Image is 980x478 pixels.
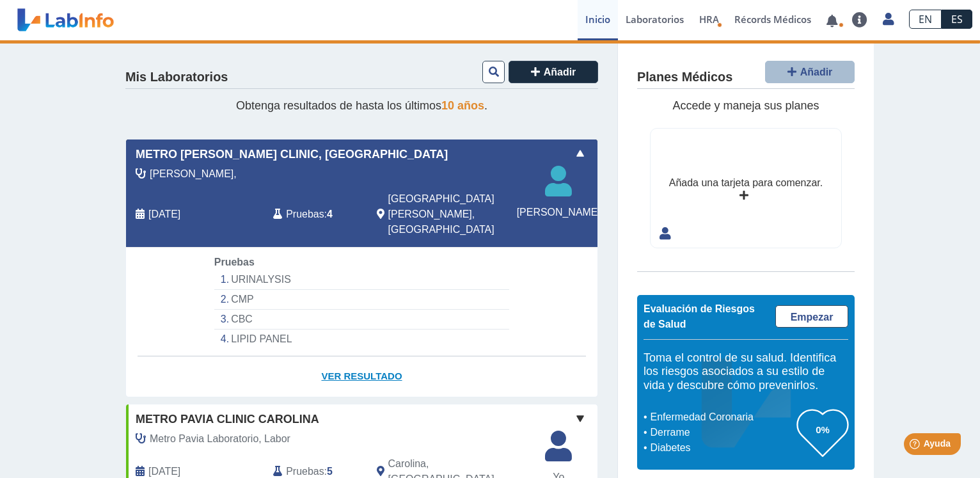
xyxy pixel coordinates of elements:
span: Metro Pavia Clinic Carolina [136,411,319,428]
span: Metro Pavia Laboratorio, Labor [150,431,290,447]
div: : [264,191,367,237]
div: Añada una tarjeta para comenzar. [669,175,823,191]
span: [PERSON_NAME] [517,205,601,220]
span: Empezar [791,312,834,323]
span: Suarez Dominguez, [150,166,237,182]
span: Metro [PERSON_NAME] Clinic, [GEOGRAPHIC_DATA] [136,146,448,163]
li: CMP [214,290,509,310]
span: 2025-09-02 [148,207,180,222]
span: Pruebas [214,257,255,267]
h3: 0% [797,422,848,438]
a: ES [942,10,972,29]
span: Pruebas [286,207,324,222]
button: Añadir [765,61,855,83]
li: Enfermedad Coronaria [647,410,797,425]
h4: Planes Médicos [637,70,732,85]
span: 10 años [441,99,484,112]
li: Derrame [647,425,797,440]
b: 4 [327,209,333,219]
h4: Mis Laboratorios [125,70,228,85]
span: Accede y maneja sus planes [672,99,819,112]
li: Diabetes [647,440,797,456]
b: 5 [327,466,333,477]
span: Añadir [544,67,576,77]
span: San Juan, PR [388,191,530,237]
a: Empezar [775,305,848,328]
li: URINALYSIS [214,270,509,290]
span: Obtenga resultados de hasta los últimos . [236,99,487,112]
a: Ver Resultado [126,356,597,397]
button: Añadir [509,61,598,83]
iframe: Help widget launcher [866,428,966,464]
li: CBC [214,310,509,330]
a: EN [909,10,942,29]
span: Añadir [800,67,833,77]
h5: Toma el control de su salud. Identifica los riesgos asociados a su estilo de vida y descubre cómo... [644,351,848,393]
span: Evaluación de Riesgos de Salud [644,303,755,330]
span: HRA [699,13,719,26]
li: LIPID PANEL [214,330,509,349]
